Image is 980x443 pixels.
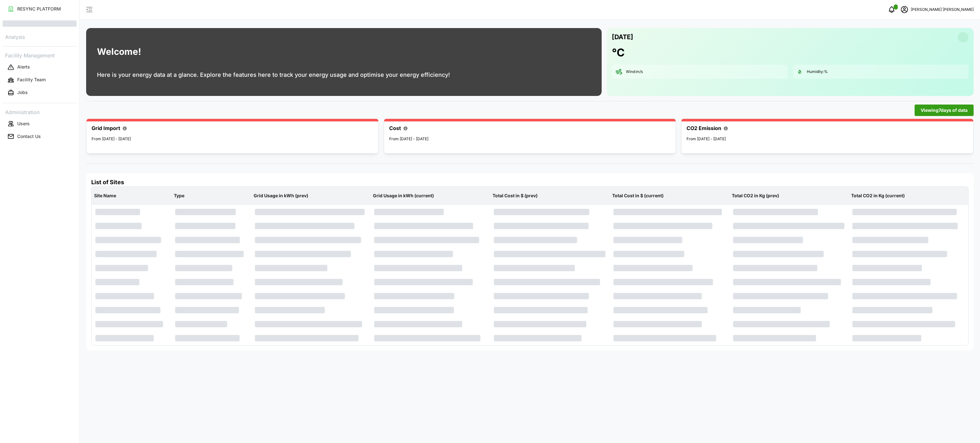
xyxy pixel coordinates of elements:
p: Cost [389,124,401,132]
p: [DATE] [612,32,633,42]
p: Grid Import [92,124,120,132]
p: Total CO2 in Kg (current) [850,187,967,204]
p: Alerts [17,64,30,70]
button: Contact Us [3,131,77,142]
button: notifications [885,3,898,16]
h1: °C [612,46,625,60]
a: Facility Team [3,74,77,86]
h4: List of Sites [91,178,969,186]
p: Facility Team [17,76,46,83]
p: Total CO2 in Kg (prev) [731,187,848,204]
p: Grid Usage in kWh (prev) [252,187,369,204]
p: Total Cost in $ (current) [611,187,728,204]
button: Alerts [3,62,77,73]
p: RESYNC PLATFORM [17,6,61,12]
p: From [DATE] - [DATE] [92,136,373,142]
p: Grid Usage in kWh (current) [372,187,489,204]
button: Jobs [3,87,77,98]
span: Viewing 7 days of data [921,105,968,116]
a: Contact Us [3,130,77,143]
p: Here is your energy data at a glance. Explore the features here to track your energy usage and op... [97,70,450,79]
p: Contact Us [17,133,41,140]
p: [PERSON_NAME] [PERSON_NAME] [911,7,974,13]
p: Total Cost in $ (prev) [491,187,608,204]
a: Alerts [3,61,77,74]
p: Administration [3,107,77,116]
p: Analysis [3,32,77,41]
p: Humidity: % [807,69,828,75]
h1: Welcome! [97,45,141,59]
button: Users [3,118,77,129]
p: CO2 Emission [687,124,721,132]
p: Jobs [17,89,28,96]
p: From [DATE] - [DATE] [687,136,968,142]
button: RESYNC PLATFORM [3,3,77,15]
p: Facility Management [3,50,77,60]
button: Facility Team [3,74,77,86]
p: Wind: m/s [626,69,643,75]
a: Jobs [3,86,77,99]
p: Users [17,120,30,127]
p: Type [173,187,250,204]
p: From [DATE] - [DATE] [389,136,671,142]
a: RESYNC PLATFORM [3,3,77,15]
p: Site Name [93,187,170,204]
a: Users [3,117,77,130]
button: schedule [898,3,911,16]
button: Viewing7days of data [915,105,974,116]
